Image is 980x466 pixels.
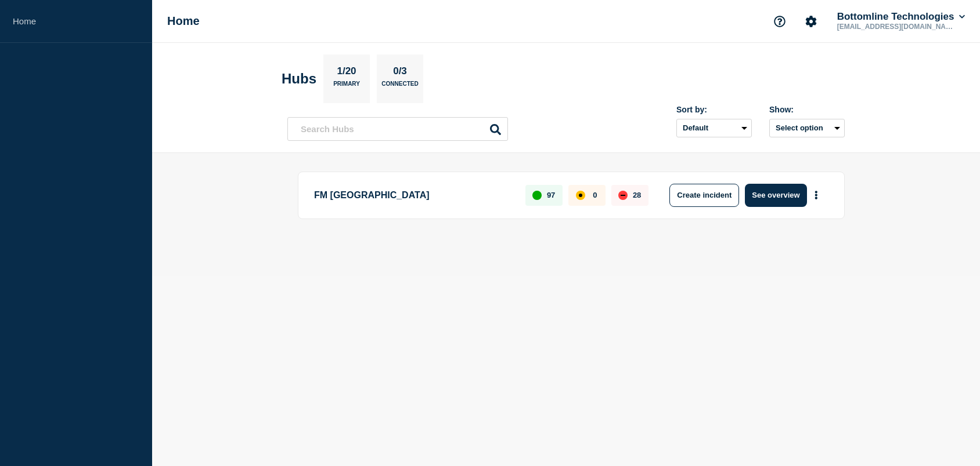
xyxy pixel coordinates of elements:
p: FM [GEOGRAPHIC_DATA] [314,184,512,207]
button: Support [768,9,792,34]
p: 0/3 [389,65,412,81]
p: 97 [547,191,555,199]
div: Sort by: [676,105,752,114]
p: [EMAIL_ADDRESS][DOMAIN_NAME] [835,23,956,31]
h1: Home [167,14,200,28]
button: Create incident [669,184,739,207]
button: See overview [745,184,806,207]
button: Bottomline Technologies [835,11,967,23]
p: Primary [333,81,360,93]
button: Account settings [799,9,823,34]
p: Connected [381,81,418,93]
p: 1/20 [333,65,361,81]
p: 0 [593,191,597,199]
input: Search Hubs [287,117,508,141]
div: affected [576,191,585,200]
p: 28 [633,191,641,199]
h2: Hubs [282,71,316,87]
select: Sort by [676,119,752,137]
div: Show: [769,105,845,114]
button: More actions [809,184,824,206]
div: up [532,191,542,200]
div: down [618,191,628,200]
button: Select option [769,119,845,137]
